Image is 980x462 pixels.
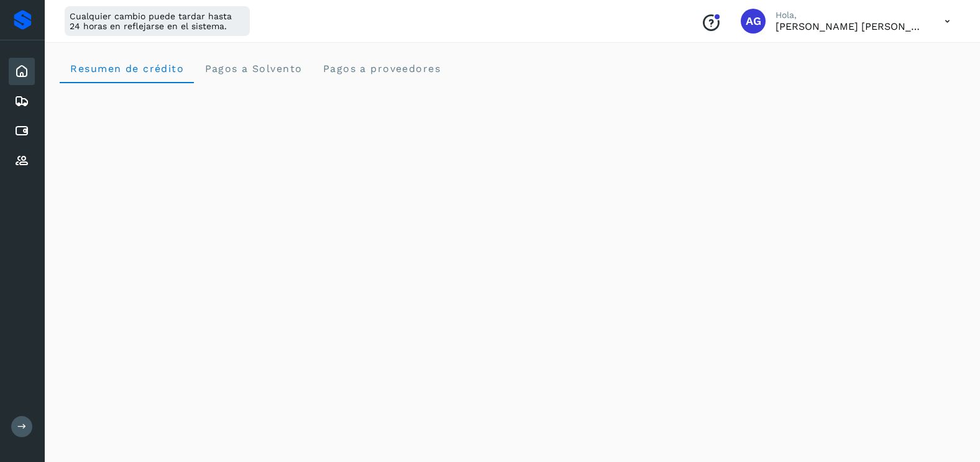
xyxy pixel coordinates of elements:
div: Cualquier cambio puede tardar hasta 24 horas en reflejarse en el sistema. [65,6,250,36]
span: Pagos a proveedores [322,63,441,75]
div: Embarques [9,88,35,115]
p: Hola, [776,10,925,20]
div: Inicio [9,58,35,85]
span: Pagos a Solvento [204,63,302,75]
div: Cuentas por pagar [9,117,35,145]
div: Proveedores [9,147,35,174]
span: Resumen de crédito [70,63,184,75]
p: Abigail Gonzalez Leon [776,20,925,32]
